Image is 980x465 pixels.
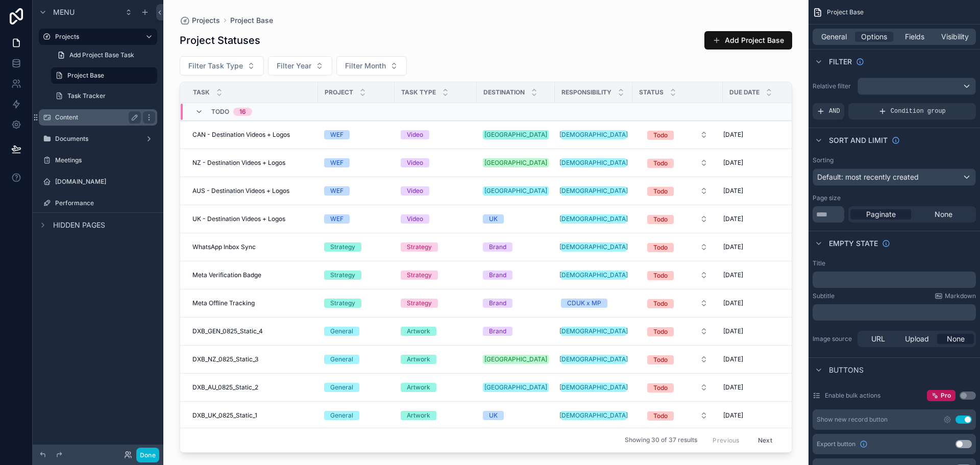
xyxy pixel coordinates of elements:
[55,33,137,41] label: Projects
[51,67,157,84] a: Project Base
[813,304,976,321] div: scrollable content
[729,88,759,96] span: Due Date
[829,238,878,249] span: Empty state
[813,82,853,90] label: Relative filter
[813,168,976,186] button: Default: most recently created
[861,32,887,42] span: Options
[866,209,896,219] span: Paginate
[39,174,157,190] a: [DOMAIN_NAME]
[813,156,834,164] label: Sorting
[55,199,155,207] label: Performance
[813,335,853,343] label: Image source
[817,415,888,424] div: Show new record button
[53,7,75,17] span: Menu
[55,178,155,186] label: [DOMAIN_NAME]
[625,436,697,445] span: Showing 30 of 37 results
[827,8,864,16] span: Project Base
[39,131,157,147] a: Documents
[239,108,246,116] div: 16
[561,88,611,96] span: Responsibility
[941,32,969,42] span: Visibility
[67,92,155,100] label: Task Tracker
[751,432,779,448] button: Next
[871,334,885,344] span: URL
[211,108,229,116] span: Todo
[67,71,151,80] label: Project Base
[55,156,155,164] label: Meetings
[935,292,976,300] a: Markdown
[401,88,436,96] span: Task Type
[813,292,835,300] label: Subtitle
[817,440,855,448] span: Export button
[483,88,525,96] span: Destination
[51,47,157,63] a: Add Project Base Task
[935,209,952,219] span: None
[947,334,965,344] span: None
[829,107,840,115] span: AND
[891,107,946,115] span: Condition group
[829,57,852,67] span: Filter
[905,334,929,344] span: Upload
[813,272,976,288] div: scrollable content
[39,152,157,168] a: Meetings
[945,292,976,300] span: Markdown
[325,88,353,96] span: Project
[69,51,134,59] span: Add Project Base Task
[51,88,157,104] a: Task Tracker
[53,220,105,230] span: Hidden pages
[39,29,157,45] a: Projects
[55,135,141,143] label: Documents
[193,88,210,96] span: Task
[821,32,847,42] span: General
[639,88,664,96] span: Status
[829,135,888,145] span: Sort And Limit
[39,195,157,211] a: Performance
[817,173,919,181] span: Default: most recently created
[39,109,157,126] a: Content
[829,365,864,375] span: Buttons
[813,259,825,267] label: Title
[813,194,841,202] label: Page size
[905,32,924,42] span: Fields
[55,113,137,121] label: Content
[941,391,951,400] span: Pro
[825,391,880,400] label: Enable bulk actions
[136,448,159,462] button: Done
